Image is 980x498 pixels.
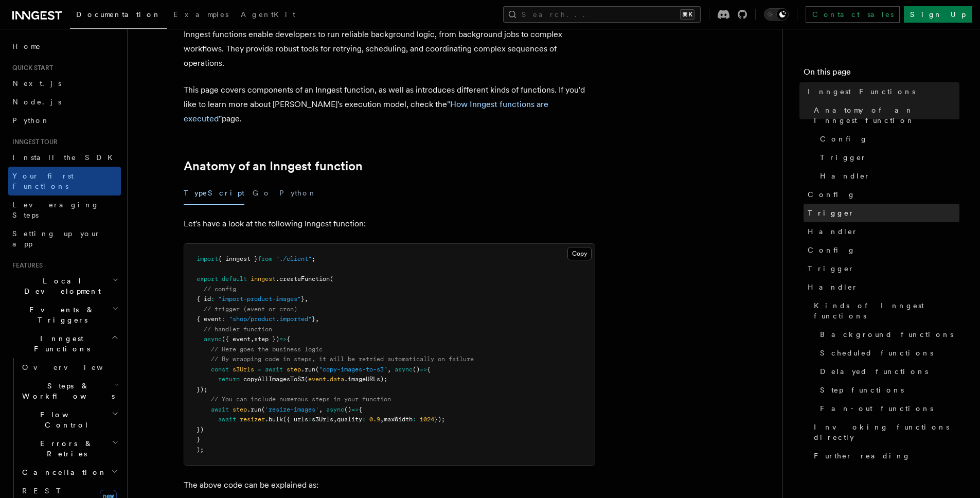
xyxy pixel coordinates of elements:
[810,447,959,465] a: Further reading
[808,86,915,97] span: Inngest Functions
[276,255,312,262] span: "./client"
[276,275,330,282] span: .createFunction
[241,10,295,19] span: AgentKit
[8,111,121,130] a: Python
[197,255,218,262] span: import
[362,416,366,423] span: :
[344,376,387,383] span: .imageURLs);
[8,333,111,354] span: Inngest Functions
[337,416,362,423] span: quality
[804,241,959,259] a: Config
[211,396,391,403] span: // You can include numerous steps in your function
[814,451,911,461] span: Further reading
[211,366,229,373] span: const
[814,105,959,126] span: Anatomy of an Inngest function
[204,326,272,333] span: // handler function
[319,366,387,373] span: "copy-images-to-s3"
[211,295,215,303] span: :
[8,261,43,270] span: Features
[197,386,207,393] span: });
[279,335,287,343] span: =>
[319,406,323,413] span: ,
[12,79,61,87] span: Next.js
[808,245,856,255] span: Config
[816,381,959,399] a: Step functions
[816,148,959,167] a: Trigger
[308,416,312,423] span: :
[287,366,301,373] span: step
[167,3,235,28] a: Examples
[18,358,121,377] a: Overview
[251,275,276,282] span: inngest
[816,399,959,418] a: Fan-out functions
[816,362,959,381] a: Delayed functions
[8,329,121,358] button: Inngest Functions
[8,74,121,93] a: Next.js
[247,406,261,413] span: .run
[184,478,595,492] p: The above code can be explained as:
[804,222,959,241] a: Handler
[12,98,61,106] span: Node.js
[326,376,330,383] span: .
[308,376,326,383] span: event
[8,224,121,253] a: Setting up your app
[301,295,305,303] span: }
[12,153,119,162] span: Install the SDK
[12,172,74,190] span: Your first Functions
[820,366,928,377] span: Delayed functions
[218,295,301,303] span: "import-product-images"
[184,182,244,205] button: TypeScript
[261,406,265,413] span: (
[204,286,236,293] span: // config
[814,300,959,321] span: Kinds of Inngest functions
[764,8,789,21] button: Toggle dark mode
[197,436,200,443] span: }
[8,300,121,329] button: Events & Triggers
[8,93,121,111] a: Node.js
[820,329,953,340] span: Background functions
[12,116,50,124] span: Python
[211,406,229,413] span: await
[22,363,128,371] span: Overview
[369,416,380,423] span: 0.9
[820,385,904,395] span: Step functions
[204,306,297,313] span: // trigger (event or cron)
[18,410,112,430] span: Flow Control
[8,276,112,296] span: Local Development
[222,335,251,343] span: ({ event
[258,255,272,262] span: from
[197,315,222,323] span: { event
[820,134,868,144] span: Config
[804,185,959,204] a: Config
[413,366,420,373] span: ()
[315,315,319,323] span: ,
[330,275,333,282] span: (
[18,463,121,482] button: Cancellation
[820,348,933,358] span: Scheduled functions
[243,376,305,383] span: copyAllImagesToS3
[173,10,228,19] span: Examples
[184,83,595,126] p: This page covers components of an Inngest function, as well as introduces different kinds of func...
[387,366,391,373] span: ,
[312,416,333,423] span: s3Urls
[258,366,261,373] span: =
[305,376,308,383] span: (
[253,182,271,205] button: Go
[804,278,959,296] a: Handler
[808,263,854,274] span: Trigger
[18,405,121,434] button: Flow Control
[434,416,445,423] span: });
[18,467,107,477] span: Cancellation
[12,41,41,51] span: Home
[326,406,344,413] span: async
[344,406,351,413] span: ()
[222,275,247,282] span: default
[810,418,959,447] a: Invoking functions directly
[384,416,413,423] span: maxWidth
[18,377,121,405] button: Steps & Workflows
[218,255,258,262] span: { inngest }
[820,171,870,181] span: Handler
[333,416,337,423] span: ,
[806,6,900,23] a: Contact sales
[197,426,204,433] span: })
